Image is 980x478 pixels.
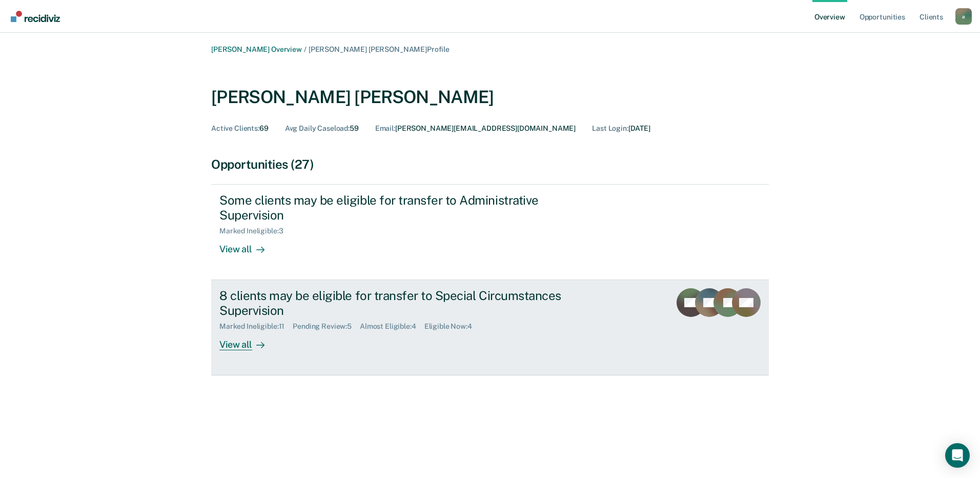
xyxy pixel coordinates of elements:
div: Opportunities (27) [211,157,769,172]
div: View all [219,331,277,351]
div: View all [219,235,277,255]
div: Pending Review : 5 [293,322,360,331]
button: Profile dropdown button [955,8,972,25]
div: [PERSON_NAME][EMAIL_ADDRESS][DOMAIN_NAME] [375,124,576,133]
span: Last Login : [592,124,628,132]
a: [PERSON_NAME] Overview [211,45,302,53]
img: Recidiviz [11,11,60,22]
div: 59 [285,124,359,133]
div: 69 [211,124,269,133]
span: Email : [375,124,395,132]
span: Avg Daily Caseload : [285,124,350,132]
a: 8 clients may be eligible for transfer to Special Circumstances SupervisionMarked Ineligible:11Pe... [211,280,769,375]
div: [DATE] [592,124,650,133]
div: a [955,8,972,25]
div: 8 clients may be eligible for transfer to Special Circumstances Supervision [219,288,579,318]
div: Eligible Now : 4 [424,322,480,331]
span: [PERSON_NAME] [PERSON_NAME] Profile [309,45,450,53]
div: Marked Ineligible : 11 [219,322,293,331]
span: / [302,45,309,53]
div: [PERSON_NAME] [PERSON_NAME] [211,87,494,108]
span: Active Clients : [211,124,259,132]
div: Marked Ineligible : 3 [219,227,291,235]
div: Some clients may be eligible for transfer to Administrative Supervision [219,193,579,223]
div: Almost Eligible : 4 [360,322,424,331]
div: Open Intercom Messenger [945,443,970,468]
a: Some clients may be eligible for transfer to Administrative SupervisionMarked Ineligible:3View all [211,184,769,280]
